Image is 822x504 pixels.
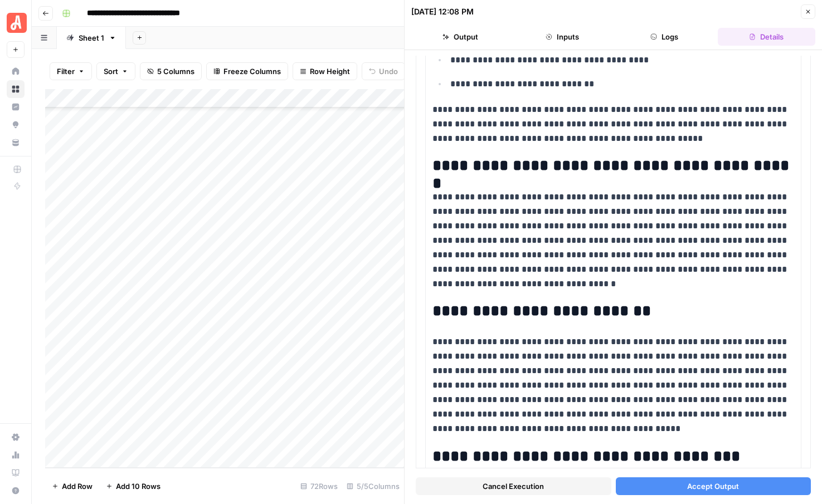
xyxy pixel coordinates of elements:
[57,27,126,49] a: Sheet 1
[293,62,357,80] button: Row Height
[7,446,25,464] a: Usage
[62,481,93,492] span: Add Row
[379,66,398,77] span: Undo
[7,9,25,37] button: Workspace: Angi
[50,62,92,80] button: Filter
[7,13,27,33] img: Angi Logo
[7,464,25,482] a: Learning Hub
[296,477,342,495] div: 72 Rows
[416,477,611,495] button: Cancel Execution
[99,477,167,495] button: Add 10 Rows
[57,66,75,77] span: Filter
[116,481,160,492] span: Add 10 Rows
[362,62,405,80] button: Undo
[7,116,25,134] a: Opportunities
[7,98,25,116] a: Insights
[342,477,404,495] div: 5/5 Columns
[687,481,739,492] span: Accept Output
[718,28,815,46] button: Details
[7,482,25,500] button: Help + Support
[7,80,25,98] a: Browse
[483,481,544,492] span: Cancel Execution
[616,28,713,46] button: Logs
[310,66,350,77] span: Row Height
[45,477,99,495] button: Add Row
[616,477,811,495] button: Accept Output
[223,66,281,77] span: Freeze Columns
[7,62,25,80] a: Home
[513,28,611,46] button: Inputs
[157,66,194,77] span: 5 Columns
[96,62,135,80] button: Sort
[140,62,202,80] button: 5 Columns
[411,28,509,46] button: Output
[411,6,474,17] div: [DATE] 12:08 PM
[206,62,288,80] button: Freeze Columns
[7,428,25,446] a: Settings
[7,134,25,151] a: Your Data
[79,32,104,43] div: Sheet 1
[104,66,118,77] span: Sort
